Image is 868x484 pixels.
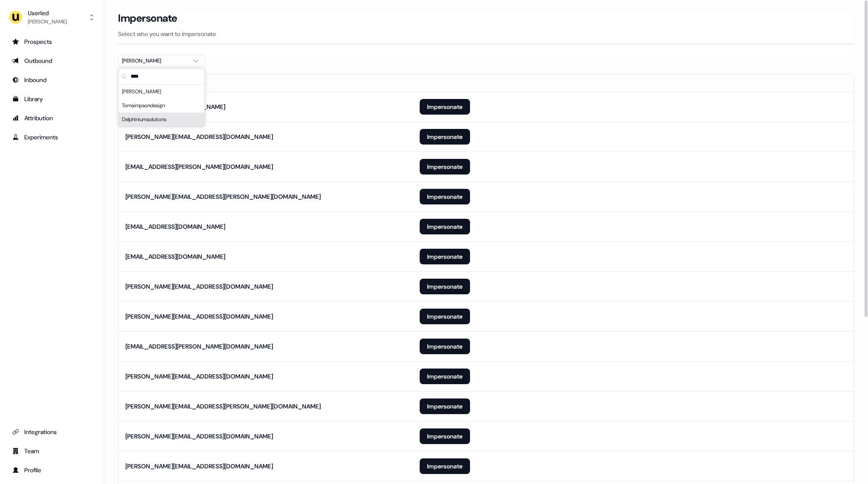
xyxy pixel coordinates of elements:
[7,73,97,87] a: Go to Inbound
[12,37,92,46] div: Prospects
[118,99,204,112] div: Tomsimpsondesign
[12,428,92,436] div: Integrations
[7,7,97,28] button: Userled[PERSON_NAME]
[12,114,92,122] div: Attribution
[12,466,92,474] div: Profile
[118,74,413,92] th: Email
[118,55,205,67] button: [PERSON_NAME]
[420,339,470,354] button: Impersonate
[7,463,97,477] a: Go to profile
[7,35,97,49] a: Go to prospects
[420,428,470,444] button: Impersonate
[125,252,225,261] div: [EMAIL_ADDRESS][DOMAIN_NAME]
[420,309,470,324] button: Impersonate
[12,133,92,142] div: Experiments
[420,458,470,474] button: Impersonate
[420,369,470,384] button: Impersonate
[125,432,273,441] div: [PERSON_NAME][EMAIL_ADDRESS][DOMAIN_NAME]
[7,444,97,458] a: Go to team
[125,462,273,471] div: [PERSON_NAME][EMAIL_ADDRESS][DOMAIN_NAME]
[7,54,97,68] a: Go to outbound experience
[125,402,321,411] div: [PERSON_NAME][EMAIL_ADDRESS][PERSON_NAME][DOMAIN_NAME]
[420,398,470,414] button: Impersonate
[122,56,187,65] div: [PERSON_NAME]
[420,219,470,234] button: Impersonate
[7,111,97,125] a: Go to attribution
[12,56,92,65] div: Outbound
[7,130,97,144] a: Go to experiments
[420,249,470,264] button: Impersonate
[125,282,273,291] div: [PERSON_NAME][EMAIL_ADDRESS][DOMAIN_NAME]
[125,222,225,231] div: [EMAIL_ADDRESS][DOMAIN_NAME]
[28,9,67,17] div: Userled
[125,312,273,321] div: [PERSON_NAME][EMAIL_ADDRESS][DOMAIN_NAME]
[118,30,854,38] p: Select who you want to impersonate
[118,12,178,25] h3: Impersonate
[125,342,273,351] div: [EMAIL_ADDRESS][PERSON_NAME][DOMAIN_NAME]
[125,132,273,141] div: [PERSON_NAME][EMAIL_ADDRESS][DOMAIN_NAME]
[125,372,273,381] div: [PERSON_NAME][EMAIL_ADDRESS][DOMAIN_NAME]
[7,92,97,106] a: Go to templates
[28,17,67,26] div: [PERSON_NAME]
[118,85,204,99] div: [PERSON_NAME]
[118,112,204,126] div: Delphiniumsolutions
[420,99,470,115] button: Impersonate
[420,189,470,204] button: Impersonate
[7,425,97,439] a: Go to integrations
[125,192,321,201] div: [PERSON_NAME][EMAIL_ADDRESS][PERSON_NAME][DOMAIN_NAME]
[420,129,470,145] button: Impersonate
[420,159,470,175] button: Impersonate
[12,76,92,84] div: Inbound
[12,95,92,103] div: Library
[420,279,470,294] button: Impersonate
[12,447,92,455] div: Team
[125,162,273,171] div: [EMAIL_ADDRESS][PERSON_NAME][DOMAIN_NAME]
